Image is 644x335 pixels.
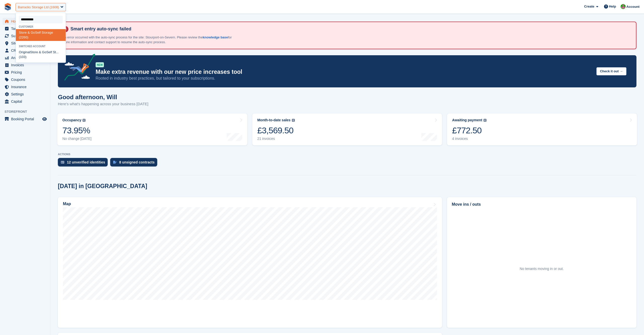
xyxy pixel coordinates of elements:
[28,31,30,34] span: &
[11,54,41,61] span: Analytics
[96,76,592,81] p: Rooted in industry best practices, but tailored to your subscriptions.
[11,69,41,76] span: Pricing
[3,69,48,76] a: menu
[3,116,48,123] a: menu
[39,50,41,54] span: &
[452,137,487,141] div: 4 invoices
[609,4,616,9] span: Help
[584,4,594,9] span: Create
[4,3,12,11] img: stora-icon-8386f47178a22dfd0bd8f6a31ec36ba5ce8667c1dd55bd0f319d3a0aa187defe.svg
[11,116,41,123] span: Booking Portal
[31,31,35,34] span: Go
[447,114,637,145] a: Awaiting payment £772.50 4 invoices
[11,98,41,105] span: Capital
[96,62,104,67] div: NEW
[3,18,48,25] a: menu
[58,94,148,100] h1: Good afternoon, Will
[3,62,48,69] a: menu
[63,202,71,206] h2: Map
[16,49,66,61] div: Original Self St... (103)
[3,40,48,47] a: menu
[60,54,95,82] img: price-adjustments-announcement-icon-8257ccfd72463d97f412b2fc003d46551f7dbcb40ab6d574587a9cd5c0d94...
[3,54,48,61] a: menu
[113,161,117,164] img: contract_signature_icon-13c848040528278c33f63329250d36e43548de30e8caae1d1a13099fd9432cc5.svg
[62,118,81,122] div: Occupancy
[452,201,632,207] h2: Move ins / outs
[484,119,487,122] img: icon-info-grey-7440780725fd019a000dd9b08b2336e03edf1995a4989e88bcd33f0948082b44.svg
[203,35,228,39] a: knowledge base
[11,76,41,83] span: Coupons
[61,161,64,164] img: verify_identity-adf6edd0f0f0b5bbfe63781bf79b02c33cf7c696d77639b501bdc392416b5a36.svg
[257,125,295,136] div: £3,569.50
[58,101,148,107] p: Here's what's happening across your business [DATE]
[11,83,41,90] span: Insurance
[19,31,27,34] span: Store
[62,35,238,45] p: An error occurred with the auto-sync process for the site: Stourport-on-Severn. Please review the...
[3,32,48,39] a: menu
[119,160,155,164] div: 8 unsigned contracts
[16,29,66,41] div: Self Storage (2260)
[257,137,295,141] div: 21 invoices
[16,25,66,28] div: Customer
[11,32,41,39] span: Subscriptions
[596,67,626,76] button: Check it out →
[452,118,482,122] div: Awaiting payment
[11,25,41,32] span: Tasks
[11,91,41,98] span: Settings
[67,160,105,164] div: 12 unverified identities
[58,183,147,190] h2: [DATE] in [GEOGRAPHIC_DATA]
[58,153,636,156] p: ACTIONS
[257,118,291,122] div: Month-to-date sales
[62,137,92,141] div: No change [DATE]
[18,5,59,10] div: Barracks Storage Ltd (1608)
[42,116,48,122] a: Preview store
[626,4,639,9] span: Account
[57,114,247,145] a: Occupancy 73.95% No change [DATE]
[83,119,86,122] img: icon-info-grey-7440780725fd019a000dd9b08b2336e03edf1995a4989e88bcd33f0948082b44.svg
[58,197,442,328] a: Map
[11,47,41,54] span: CRM
[292,119,295,122] img: icon-info-grey-7440780725fd019a000dd9b08b2336e03edf1995a4989e88bcd33f0948082b44.svg
[3,76,48,83] a: menu
[30,50,38,54] span: Store
[11,40,41,47] span: Sites
[16,45,66,48] div: Switched account
[3,83,48,90] a: menu
[58,158,110,169] a: 12 unverified identities
[452,125,487,136] div: £772.50
[110,158,160,169] a: 8 unsigned contracts
[252,114,442,145] a: Month-to-date sales £3,569.50 21 invoices
[96,68,592,76] p: Make extra revenue with our new price increases tool
[3,47,48,54] a: menu
[3,91,48,98] a: menu
[520,266,564,271] div: No tenants moving in or out.
[621,4,626,9] img: Will McNeilly
[3,98,48,105] a: menu
[11,62,41,69] span: Invoices
[11,18,41,25] span: Home
[68,26,632,32] h4: Smart entry auto-sync failed
[3,25,48,32] a: menu
[42,50,46,54] span: Go
[5,109,50,114] span: Storefront
[62,125,92,136] div: 73.95%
